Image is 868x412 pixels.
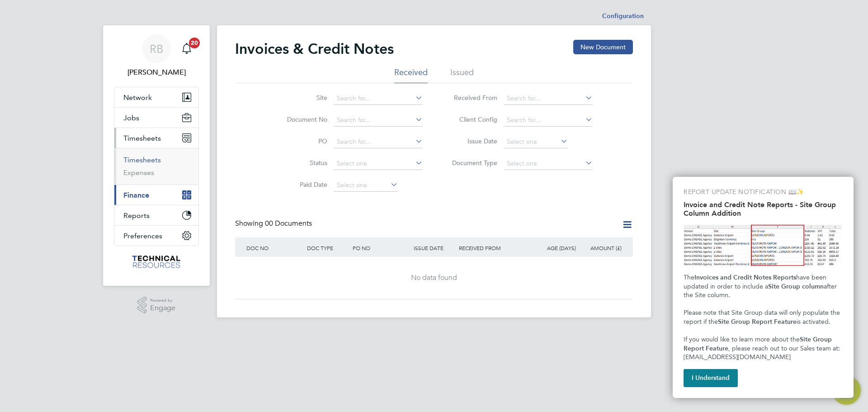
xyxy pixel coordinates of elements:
span: is activated. [797,318,830,326]
strong: Site Group Report Feature [718,318,797,326]
div: Showing [235,219,314,228]
input: Select one [334,157,423,170]
div: PO NO [350,237,411,258]
span: RB [150,43,163,55]
span: 20 [189,38,200,48]
span: Please note that Site Group data will only populate the report if the [684,309,842,326]
button: I Understand [684,369,738,387]
span: Engage [150,304,175,312]
span: have been updated in order to include a [684,274,828,290]
li: Configuration [602,7,644,25]
label: Client Config [445,115,497,123]
input: Search for... [334,114,423,127]
label: PO [275,137,327,145]
img: technicalresources-logo-retina.png [131,255,182,270]
li: Issued [450,67,474,83]
span: Preferences [123,232,162,240]
label: Paid Date [275,180,327,189]
h2: Invoice and Credit Note Reports - Site Group Column Addition [684,200,843,218]
label: Issue Date [445,137,497,145]
span: Jobs [123,114,139,122]
label: Received From [445,94,497,102]
span: , please reach out to our Sales team at: [EMAIL_ADDRESS][DOMAIN_NAME] [684,345,842,361]
input: Search for... [504,92,593,105]
h2: Invoices & Credit Notes [235,40,394,58]
label: Document Type [445,159,497,167]
div: DOC TYPE [305,237,350,258]
div: RECEIVED FROM [457,237,533,258]
span: Finance [123,191,149,199]
div: AGE (DAYS) [533,237,578,258]
div: No data found [244,273,624,283]
strong: Site Group Report Feature [684,336,834,352]
img: Site Group Column in Invoices Report [684,225,843,266]
div: DOC NO [244,237,305,258]
input: Select one [504,136,568,148]
input: Search for... [504,114,593,127]
input: Search for... [334,92,423,105]
li: Received [394,67,428,83]
span: If you would like to learn more about the [684,336,800,343]
label: Document No [275,115,327,123]
input: Select one [334,179,398,192]
a: Expenses [123,168,154,177]
nav: Main navigation [103,25,210,286]
strong: Site Group column [768,283,824,290]
strong: Invoices and Credit Notes Reports [694,274,796,281]
div: AMOUNT (£) [578,237,624,258]
div: ISSUE DATE [411,237,457,258]
p: REPORT UPDATE NOTIFICATION 📖✨ [684,188,843,197]
span: Powered by [150,297,175,304]
div: Invoice and Credit Note Reports - Site Group Column Addition [673,177,854,398]
input: Search for... [334,136,423,148]
a: Timesheets [123,156,161,164]
a: Go to home page [114,255,199,270]
span: The [684,274,694,281]
span: 00 Documents [265,219,312,228]
button: New Document [573,40,633,54]
input: Select one [504,157,593,170]
a: Go to account details [114,34,199,78]
label: Status [275,159,327,167]
span: Timesheets [123,134,161,142]
span: Reports [123,211,150,220]
label: Site [275,94,327,102]
span: Network [123,93,152,102]
span: Rianna Bowles [114,67,199,78]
